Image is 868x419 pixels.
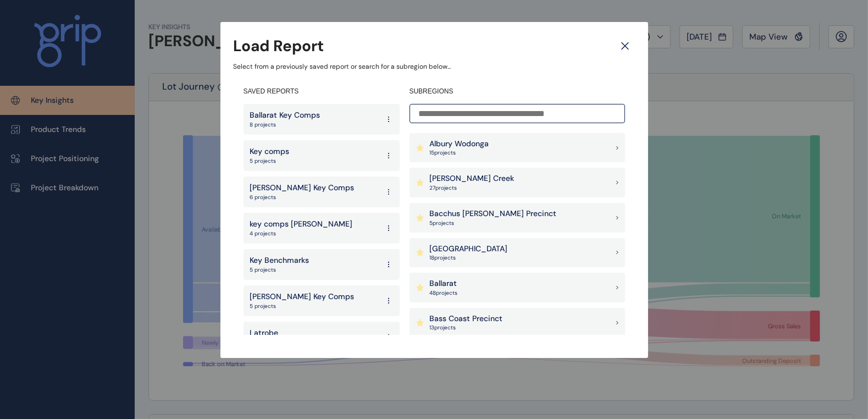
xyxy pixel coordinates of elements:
p: 15 project s [430,149,489,157]
p: Ballarat [430,278,458,289]
h3: Load Report [234,35,324,57]
p: key comps [PERSON_NAME] [250,219,353,230]
p: 13 project s [430,324,503,332]
p: Key Benchmarks [250,255,309,266]
p: Select from a previously saved report or search for a subregion below... [234,62,635,71]
p: Albury Wodonga [430,139,489,150]
p: 8 projects [250,121,320,129]
p: Ballarat Key Comps [250,110,320,121]
p: [PERSON_NAME] Key Comps [250,291,355,302]
p: Bass Coast Precinct [430,313,503,324]
p: 5 projects [250,157,290,165]
p: 5 project s [430,219,557,227]
p: Key comps [250,146,290,157]
p: [PERSON_NAME] Key Comps [250,183,355,194]
h4: SUBREGIONS [410,87,625,96]
p: [PERSON_NAME] Creek [430,173,515,184]
p: Bacchus [PERSON_NAME] Precinct [430,208,557,219]
p: 18 project s [430,254,508,262]
p: 5 projects [250,266,309,274]
h4: SAVED REPORTS [244,87,400,96]
p: 27 project s [430,184,515,192]
p: 48 project s [430,289,458,297]
p: 4 projects [250,230,353,238]
p: [GEOGRAPHIC_DATA] [430,244,508,255]
p: 6 projects [250,194,355,201]
p: Latrobe [250,328,279,339]
p: 5 projects [250,302,355,310]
